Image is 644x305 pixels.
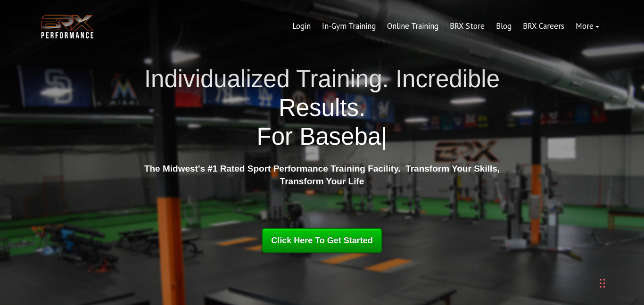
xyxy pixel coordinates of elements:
[316,15,381,38] a: In-Gym Training
[570,15,605,38] a: More
[144,164,500,186] strong: The Midwest's #1 Rated Sport Performance Training Facility. Transform Your Skills, Transform Your...
[39,12,96,41] img: BRX Transparent Logo-2
[444,15,490,38] a: BRX Store
[257,123,381,150] span: For Baseba
[509,203,644,305] iframe: Chat Widget
[287,15,605,38] div: Navigation Menu
[517,15,570,38] a: BRX Careers
[600,269,605,297] div: Drag
[140,65,504,151] h1: Individualized Training. Incredible Results.
[262,228,382,253] a: Click Here To Get Started
[490,15,517,38] a: Blog
[381,15,444,38] a: Online Training
[271,236,373,245] span: Click Here To Get Started
[381,123,387,150] span: |
[287,15,316,38] a: Login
